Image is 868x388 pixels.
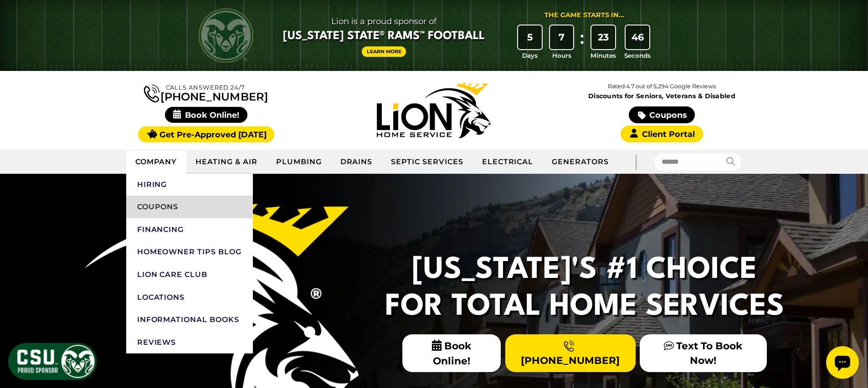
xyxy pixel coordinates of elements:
[144,83,268,102] a: [PHONE_NUMBER]
[577,25,586,60] div: :
[550,25,574,49] div: 7
[591,25,615,49] div: 23
[380,252,790,325] h2: [US_STATE]'s #1 Choice For Total Home Services
[126,241,253,263] a: Homeowner Tips Blog
[402,334,501,372] span: Book Online!
[377,83,491,138] img: Lion Home Service
[7,342,98,381] img: CSU Sponsor Badge
[126,173,253,196] a: Hiring
[505,334,636,372] a: [PHONE_NUMBER]
[331,151,382,173] a: Drains
[522,51,538,60] span: Days
[126,196,253,218] a: Coupons
[518,25,542,49] div: 5
[126,286,253,309] a: Locations
[4,4,36,36] div: Open chat widget
[283,29,485,44] span: [US_STATE] State® Rams™ Football
[629,106,694,123] a: Coupons
[126,151,187,173] a: Company
[543,151,618,173] a: Generators
[267,151,331,173] a: Plumbing
[624,51,651,60] span: Seconds
[552,51,571,60] span: Hours
[126,218,253,241] a: Financing
[626,25,649,49] div: 46
[640,334,766,372] a: Text To Book Now!
[126,308,253,331] a: Informational Books
[548,81,776,91] p: Rated 4.7 out of 5,294 Google Reviews
[544,10,624,20] div: The Game Starts in...
[473,151,543,173] a: Electrical
[618,150,654,174] div: |
[550,93,774,99] span: Discounts for Seniors, Veterans & Disabled
[591,51,616,60] span: Minutes
[283,14,485,29] span: Lion is a proud sponsor of
[382,151,473,173] a: Septic Services
[126,331,253,354] a: Reviews
[138,126,274,142] a: Get Pre-Approved [DATE]
[621,126,703,142] a: Client Portal
[362,46,406,57] a: Learn More
[186,151,267,173] a: Heating & Air
[165,107,247,123] span: Book Online!
[126,263,253,286] a: Lion Care Club
[199,8,253,63] img: CSU Rams logo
